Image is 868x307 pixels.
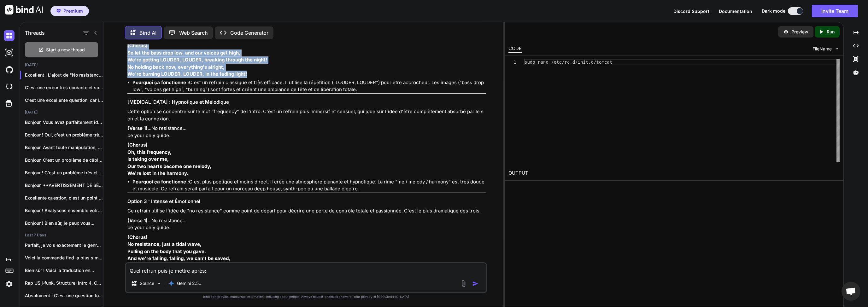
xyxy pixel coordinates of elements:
[56,9,61,13] img: premium
[525,60,612,65] span: sudo nano /etc/rc.d/init.d/tomcat
[127,43,148,49] strong: (Chorus)
[812,46,832,52] span: FileName
[177,280,201,287] p: Gemini 2.5..
[4,81,15,92] img: cloudideIcon
[179,29,208,37] p: Web Search
[127,234,148,240] strong: (Chorus)
[132,79,486,93] li: C'est un refrain classique et très efficace. Il utilise la répétition ("LOUDER, LOUDER") pour êtr...
[783,29,789,35] img: preview
[127,99,486,106] h3: [MEDICAL_DATA] : Hypnotique et Mélodique
[127,125,486,139] p: ...No resistance... be your only guide..
[25,84,103,91] p: C'est une erreur très courante et souven...
[25,220,103,226] p: Bonjour ! Bien sûr, je peux vous...
[25,207,103,214] p: Bonjour ! Analysons ensemble votre interrupteur pour...
[508,59,516,65] div: 1
[25,293,103,299] p: Absolument ! C'est une question fondamentale et...
[719,8,752,14] button: Documentation
[25,132,103,138] p: Bonjour ! Oui, c'est un problème très...
[127,241,202,247] strong: No resistance, just a tidal wave,
[719,9,752,14] span: Documentation
[127,255,230,261] strong: And we're falling, falling, we can't be saved,
[63,8,83,14] span: Premium
[127,64,225,70] strong: No holding back now, everything's alright,
[4,47,15,58] img: darkAi-studio
[25,242,103,248] p: Parfait, je vois exactement le genre d'énergie...
[25,195,103,201] p: Excellente question, c'est un point très important...
[125,294,487,299] p: Bind can provide inaccurate information, including about people. Always double-check its answers....
[25,119,103,125] p: Bonjour, Vous avez parfaitement identifié le problème...
[127,108,486,122] p: Cette option se concentre sur le mot "frequency" de l'intro. C'est un refrain plus immersif et se...
[791,29,808,35] p: Preview
[127,125,148,131] strong: (Verse 1)
[127,71,247,77] strong: We're burning LOUDER, LOUDER, in the fading light!
[25,72,103,78] p: Excellent ! L'ajout de "No resistance......
[472,281,478,287] img: icon
[762,8,785,14] span: Dark mode
[127,248,206,254] strong: Pulling on the body that you gave,
[25,29,45,37] h1: Threads
[132,179,189,185] strong: Pourquoi ça fonctionne :
[127,170,188,176] strong: We're lost in the harmony.
[20,110,103,115] h2: [DATE]
[230,29,268,37] p: Code Generator
[127,217,148,223] strong: (Verse 1)
[4,64,15,75] img: githubDark
[842,282,860,301] div: Ouvrir le chat
[132,178,486,193] li: C'est plus poétique et moins direct. Il crée une atmosphère planante et hypnotique. La rime "me /...
[508,45,522,53] div: CODE
[156,281,161,286] img: Pick Models
[834,46,840,51] img: chevron down
[127,198,486,205] h3: Option 3 : Intense et Émotionnel
[673,9,709,14] span: Discord Support
[127,156,169,162] strong: Is taking over me,
[827,29,835,35] p: Run
[25,255,103,261] p: Voici la commande find la plus simple:...
[25,280,103,286] p: Rap US j‑funk. Structure: Intro 4, Couplet...
[20,62,103,67] h2: [DATE]
[25,170,103,176] p: Bonjour ! C'est un problème très classique...
[812,5,858,17] button: Invite Team
[127,207,486,215] p: Ce refrain utilise l'idée de "no resistance" comme point de départ pour décrire une perte de cont...
[127,217,486,231] p: ...No resistance... be your only guide..
[132,79,189,85] strong: Pourquoi ça fonctionne :
[140,280,154,287] p: Source
[46,47,85,53] span: Start a new thread
[4,279,15,289] img: settings
[460,280,467,287] img: attachment
[139,29,156,37] p: Bind AI
[25,157,103,163] p: Bonjour, C'est un problème de câblage très...
[5,5,43,14] img: Bind AI
[25,97,103,103] p: C'est une excellente question, car il n'...
[25,182,103,188] p: Bonjour, **AVERTISSEMENT DE SÉCURITÉ : Avant toute...
[25,267,103,274] p: Bien sûr ! Voici la traduction en...
[127,57,267,63] strong: We're getting LOUDER, LOUDER, breaking through the night!
[4,30,15,41] img: darkChat
[127,163,211,169] strong: Our two hearts become one melody,
[673,8,709,14] button: Discord Support
[50,6,89,16] button: premiumPremium
[20,233,103,238] h2: Last 7 Days
[505,166,843,181] h2: OUTPUT
[127,149,172,155] strong: Oh, this frequency,
[127,50,240,56] strong: So let the bass drop low, and our voices get high,
[127,142,148,148] strong: (Chorus)
[168,280,174,287] img: Gemini 2.5 Pro
[25,144,103,151] p: Bonjour. Avant toute manipulation, coupez le courant...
